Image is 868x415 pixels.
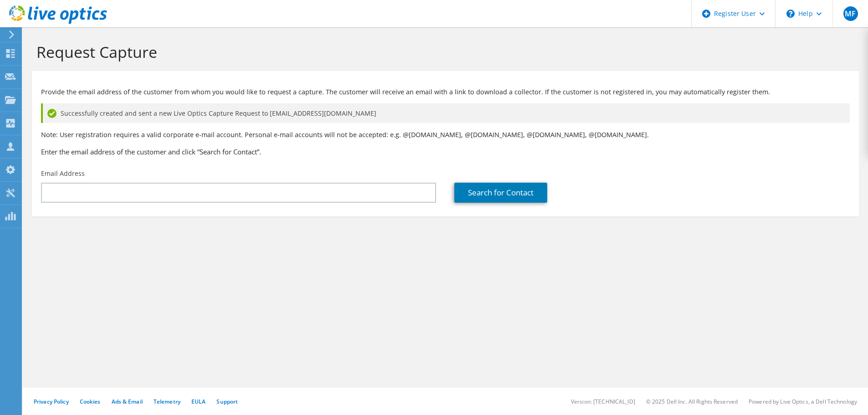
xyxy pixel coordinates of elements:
h3: Enter the email address of the customer and click “Search for Contact”. [41,147,850,157]
h1: Request Capture [36,42,850,61]
a: Cookies [80,398,101,405]
a: Privacy Policy [34,398,69,405]
label: Email Address [41,169,85,178]
span: MF [843,6,858,21]
svg: \n [786,10,795,18]
li: Version: [TECHNICAL_ID] [571,398,635,405]
p: Note: User registration requires a valid corporate e-mail account. Personal e-mail accounts will ... [41,130,850,140]
a: Ads & Email [112,398,143,405]
a: Telemetry [154,398,180,405]
p: Provide the email address of the customer from whom you would like to request a capture. The cust... [41,87,850,97]
span: Successfully created and sent a new Live Optics Capture Request to [EMAIL_ADDRESS][DOMAIN_NAME] [61,108,376,118]
a: EULA [191,398,205,405]
a: Search for Contact [454,183,547,203]
a: Support [216,398,238,405]
li: Powered by Live Optics, a Dell Technology [749,398,857,405]
li: © 2025 Dell Inc. All Rights Reserved [646,398,738,405]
